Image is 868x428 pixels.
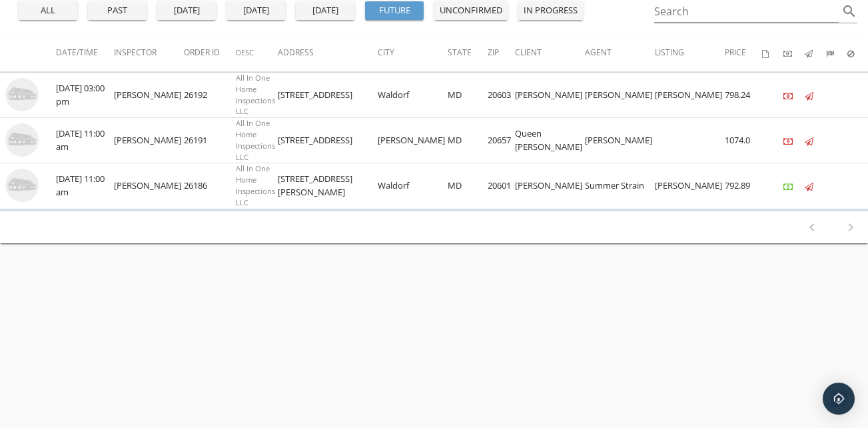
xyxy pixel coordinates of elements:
div: past [93,4,141,17]
td: 1074.0 [725,118,762,163]
img: house-placeholder-square-ca63347ab8c70e15b013bc22427d3df0f7f082c62ce06d78aee8ec4e70df452f.jpg [5,169,39,202]
button: [DATE] [226,1,285,20]
button: unconfirmed [434,1,508,20]
span: City [378,47,394,58]
td: Waldorf [378,163,448,209]
td: [PERSON_NAME] [114,118,184,163]
th: Inspector: Not sorted. [114,35,184,72]
td: Queen [PERSON_NAME] [515,118,585,163]
th: City: Not sorted. [378,35,448,72]
span: All In One Home Inspections LLC [236,163,275,207]
span: All In One Home Inspections LLC [236,73,275,116]
span: Inspector [114,47,157,58]
td: Summer Strain [585,163,655,209]
span: State [448,47,472,58]
img: house-placeholder-square-ca63347ab8c70e15b013bc22427d3df0f7f082c62ce06d78aee8ec4e70df452f.jpg [5,78,39,111]
td: 20603 [488,73,515,118]
td: 26186 [184,163,236,209]
td: 20601 [488,163,515,209]
td: [DATE] 03:00 pm [56,73,114,118]
span: Client [515,47,542,58]
input: Search [654,1,839,23]
td: [PERSON_NAME] [655,163,725,209]
th: Paid: Not sorted. [783,35,805,72]
th: Zip: Not sorted. [488,35,515,72]
span: Address [278,47,314,58]
td: [PERSON_NAME] [378,118,448,163]
button: in progress [518,1,583,20]
th: Agent: Not sorted. [585,35,655,72]
td: MD [448,118,488,163]
span: Desc [236,47,254,57]
td: 26192 [184,73,236,118]
th: Price: Not sorted. [725,35,762,72]
span: Order ID [184,47,220,58]
td: [STREET_ADDRESS] [278,118,378,163]
th: Published: Not sorted. [805,35,826,72]
td: 26191 [184,118,236,163]
td: [DATE] 11:00 am [56,163,114,209]
span: Zip [488,47,499,58]
div: [DATE] [163,4,211,17]
div: unconfirmed [440,4,502,17]
button: [DATE] [157,1,216,20]
span: Date/Time [56,47,98,58]
span: Price [725,47,746,58]
td: [STREET_ADDRESS][PERSON_NAME] [278,163,378,209]
img: house-placeholder-square-ca63347ab8c70e15b013bc22427d3df0f7f082c62ce06d78aee8ec4e70df452f.jpg [5,123,39,157]
span: Agent [585,47,612,58]
div: [DATE] [232,4,280,17]
button: all [19,1,77,20]
td: [DATE] 11:00 am [56,118,114,163]
td: [PERSON_NAME] [655,73,725,118]
div: all [24,4,72,17]
td: Waldorf [378,73,448,118]
th: Listing: Not sorted. [655,35,725,72]
span: All In One Home Inspections LLC [236,118,275,161]
th: State: Not sorted. [448,35,488,72]
div: future [370,4,418,17]
th: Submitted: Not sorted. [826,35,847,72]
div: in progress [524,4,578,17]
th: Agreements signed: Not sorted. [762,35,783,72]
td: [PERSON_NAME] [515,73,585,118]
td: [PERSON_NAME] [114,73,184,118]
th: Address: Not sorted. [278,35,378,72]
td: MD [448,73,488,118]
td: [PERSON_NAME] [515,163,585,209]
th: Desc: Not sorted. [236,35,278,72]
th: Date/Time: Not sorted. [56,35,114,72]
th: Order ID: Not sorted. [184,35,236,72]
span: Listing [655,47,684,58]
td: [STREET_ADDRESS] [278,73,378,118]
button: [DATE] [296,1,354,20]
td: [PERSON_NAME] [585,118,655,163]
td: [PERSON_NAME] [114,163,184,209]
td: 798.24 [725,73,762,118]
td: 20657 [488,118,515,163]
th: Client: Not sorted. [515,35,585,72]
button: future [365,1,424,20]
td: [PERSON_NAME] [585,73,655,118]
td: 792.89 [725,163,762,209]
td: MD [448,163,488,209]
div: [DATE] [301,4,349,17]
div: Open Intercom Messenger [823,383,855,415]
i: search [841,3,857,19]
button: past [88,1,147,20]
